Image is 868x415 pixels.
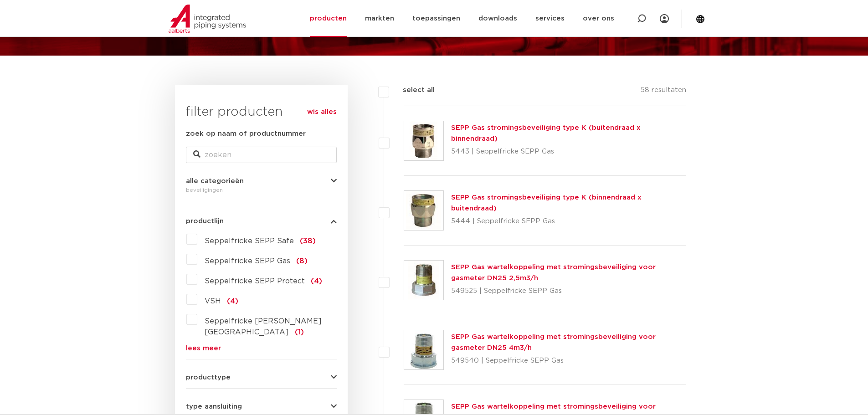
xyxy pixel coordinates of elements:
[186,403,242,410] span: type aansluiting
[205,257,290,265] span: Seppelfricke SEPP Gas
[389,85,435,96] label: select all
[205,318,322,336] span: Seppelfricke [PERSON_NAME][GEOGRAPHIC_DATA]
[186,374,231,381] span: producttype
[186,218,224,225] span: productlijn
[451,144,687,159] p: 5443 | Seppelfricke SEPP Gas
[186,103,337,121] h3: filter producten
[451,333,656,351] a: SEPP Gas wartelkoppeling met stromingsbeveiliging voor gasmeter DN25 4m3/h
[404,191,443,230] img: Thumbnail for SEPP Gas stromingsbeveiliging type K (binnendraad x buitendraad)
[205,297,221,305] span: VSH
[186,345,337,352] a: lees meer
[451,214,687,229] p: 5444 | Seppelfricke SEPP Gas
[186,403,337,410] button: type aansluiting
[186,218,337,225] button: productlijn
[641,85,686,99] p: 58 resultaten
[300,237,316,245] span: (38)
[186,374,337,381] button: producttype
[451,194,642,212] a: SEPP Gas stromingsbeveiliging type K (binnendraad x buitendraad)
[311,277,322,285] span: (4)
[451,124,641,142] a: SEPP Gas stromingsbeveiliging type K (buitendraad x binnendraad)
[186,178,337,184] button: alle categorieën
[451,284,687,298] p: 549525 | Seppelfricke SEPP Gas
[186,184,337,195] div: beveiligingen
[186,147,337,163] input: zoeken
[205,237,294,245] span: Seppelfricke SEPP Safe
[404,330,443,369] img: Thumbnail for SEPP Gas wartelkoppeling met stromingsbeveiliging voor gasmeter DN25 4m3/h
[451,264,656,282] a: SEPP Gas wartelkoppeling met stromingsbeveiliging voor gasmeter DN25 2,5m3/h
[186,178,244,184] span: alle categorieën
[404,121,443,160] img: Thumbnail for SEPP Gas stromingsbeveiliging type K (buitendraad x binnendraad)
[205,277,305,285] span: Seppelfricke SEPP Protect
[186,128,306,139] label: zoek op naam of productnummer
[296,257,308,265] span: (8)
[227,297,238,305] span: (4)
[451,354,687,368] p: 549540 | Seppelfricke SEPP Gas
[295,328,304,336] span: (1)
[404,261,443,300] img: Thumbnail for SEPP Gas wartelkoppeling met stromingsbeveiliging voor gasmeter DN25 2,5m3/h
[307,107,337,118] a: wis alles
